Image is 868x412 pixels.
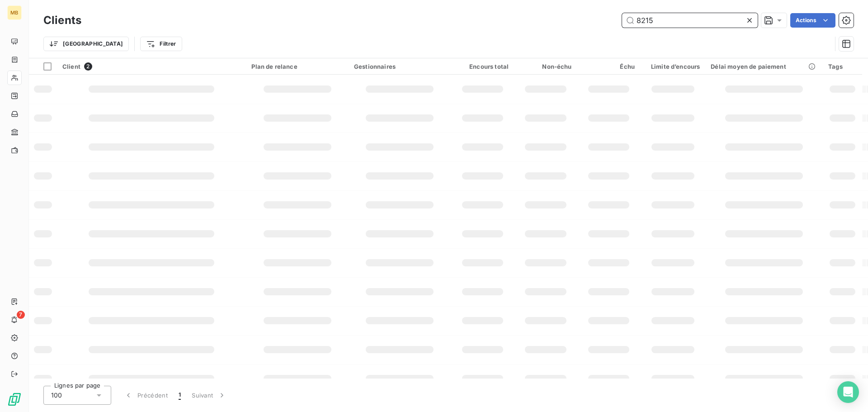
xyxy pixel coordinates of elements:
[84,62,92,71] span: 2
[17,311,25,319] span: 7
[173,386,186,405] button: 1
[140,37,182,51] button: Filtrer
[790,13,835,28] button: Actions
[186,386,232,405] button: Suivant
[118,386,173,405] button: Précédent
[354,63,446,70] div: Gestionnaires
[251,63,343,70] div: Plan de relance
[828,63,857,70] div: Tags
[62,63,80,70] span: Client
[43,37,129,51] button: [GEOGRAPHIC_DATA]
[622,13,758,28] input: Rechercher
[43,12,81,28] h3: Clients
[7,5,22,20] div: MB
[179,391,181,400] span: 1
[519,63,571,70] div: Non-échu
[646,63,700,70] div: Limite d’encours
[7,392,22,407] img: Logo LeanPay
[837,381,859,403] div: Open Intercom Messenger
[51,391,62,400] span: 100
[457,63,509,70] div: Encours total
[711,63,817,70] div: Délai moyen de paiement
[583,63,635,70] div: Échu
